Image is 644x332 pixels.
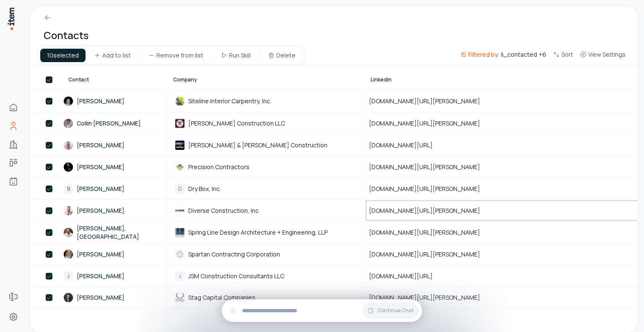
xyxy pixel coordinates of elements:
[168,268,364,285] div: JJSM Construction Consultants LLC
[63,118,73,128] img: Collin Michael Briganti
[188,229,327,236] span: Spring Line Design Architecture + Engineering, LLP
[369,272,443,280] span: [DOMAIN_NAME][URL]
[168,66,365,90] th: Company
[168,137,364,154] div: Tribble & Stephens Construction[PERSON_NAME] & [PERSON_NAME] Construction
[5,173,22,190] a: Agents
[588,50,626,59] span: View Settings
[539,50,546,59] span: + 6
[63,162,73,172] img: Damon Esancy
[63,184,73,194] div: B
[188,163,249,171] span: Precision Contractors
[63,266,167,286] a: J[PERSON_NAME]
[5,308,22,325] a: Settings
[188,185,221,193] span: Dry Box, Inc.
[5,288,22,305] a: Forms
[175,293,185,303] img: Stag Capital Companies
[44,29,88,42] h1: Contacts
[168,159,364,175] div: Precision ContractorsPrecision Contractors
[63,91,167,112] a: [PERSON_NAME]
[63,200,167,221] a: [PERSON_NAME]
[5,154,22,171] a: deals
[369,163,490,171] span: [DOMAIN_NAME][URL][PERSON_NAME]
[63,222,167,243] a: [PERSON_NAME], [GEOGRAPHIC_DATA]
[168,180,364,197] div: DDry Box, Inc.
[501,50,537,59] span: li_contacted
[188,251,280,258] span: Spartan Contracting Corporation
[63,113,167,133] a: Collin [PERSON_NAME]
[371,76,392,83] span: LinkedIn
[168,93,364,110] div: Siteline Interior Carpentry, Inc.Siteline Interior Carpentry, Inc.
[175,206,185,216] img: Diverse Construction, Inc
[369,207,490,215] span: [DOMAIN_NAME][URL][PERSON_NAME]
[141,49,210,62] button: Remove from list
[68,76,89,83] span: Contact
[188,294,255,301] span: Stag Capital Companies
[175,162,185,172] img: Precision Contractors
[369,119,490,128] span: [DOMAIN_NAME][URL][PERSON_NAME]
[63,249,73,259] img: TJ Mann
[63,157,167,177] a: [PERSON_NAME]
[168,202,364,219] div: Diverse Construction, IncDiverse Construction, Inc
[369,185,490,193] span: [DOMAIN_NAME][URL][PERSON_NAME]
[175,96,185,106] img: Siteline Interior Carpentry, Inc.
[63,271,73,281] div: J
[468,50,499,59] span: Filtered by:
[63,206,73,216] img: Damon Hogg
[175,271,185,281] div: J
[188,141,327,149] span: [PERSON_NAME] & [PERSON_NAME] Construction
[63,227,73,238] img: Christopher Snyder, PE
[369,250,490,259] span: [DOMAIN_NAME][URL][PERSON_NAME]
[63,178,167,199] a: B[PERSON_NAME]
[369,228,490,237] span: [DOMAIN_NAME][URL][PERSON_NAME]
[188,272,284,280] span: JSM Construction Consultants LLC
[222,299,422,322] div: Continue Chat
[377,307,414,314] span: Continue Chat
[5,136,22,153] a: Companies
[457,50,550,65] button: Filtered by:li_contacted+6
[168,289,364,306] div: Stag Capital CompaniesStag Capital Companies
[168,115,364,132] div: Briganti Construction LLC[PERSON_NAME] Construction LLC
[188,207,259,214] span: Diverse Construction, Inc
[214,49,257,62] button: Run Skill
[369,141,443,149] span: [DOMAIN_NAME][URL]
[576,50,629,65] button: View Settings
[5,99,22,116] a: Home
[188,120,285,127] span: [PERSON_NAME] Construction LLC
[63,135,167,155] a: [PERSON_NAME]
[188,97,271,105] span: Siteline Interior Carpentry, Inc.
[175,249,185,259] img: Spartan Contracting Corporation
[5,118,22,134] a: Contacts
[87,49,138,62] button: Add to list
[175,184,185,194] div: D
[7,7,15,31] img: Item Brain Logo
[63,293,73,303] img: Albert Gillispie
[175,118,185,128] img: Briganti Construction LLC
[63,140,73,150] img: Steven Torres
[173,76,197,83] span: Company
[261,49,302,62] button: Delete
[561,50,573,59] span: Sort
[40,49,86,62] div: 10 selected
[550,50,576,65] button: Sort
[369,293,490,302] span: [DOMAIN_NAME][URL][PERSON_NAME]
[175,140,185,150] img: Tribble & Stephens Construction
[369,97,490,105] span: [DOMAIN_NAME][URL][PERSON_NAME]
[362,303,419,319] button: Continue Chat
[63,288,167,308] a: [PERSON_NAME]
[63,244,167,264] a: [PERSON_NAME]
[168,224,364,241] div: Spring Line Design Architecture + Engineering, LLPSpring Line Design Architecture + Engineering, LLP
[175,227,185,238] img: Spring Line Design Architecture + Engineering, LLP
[63,96,73,106] img: Tom Frangella
[168,246,364,263] div: Spartan Contracting CorporationSpartan Contracting Corporation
